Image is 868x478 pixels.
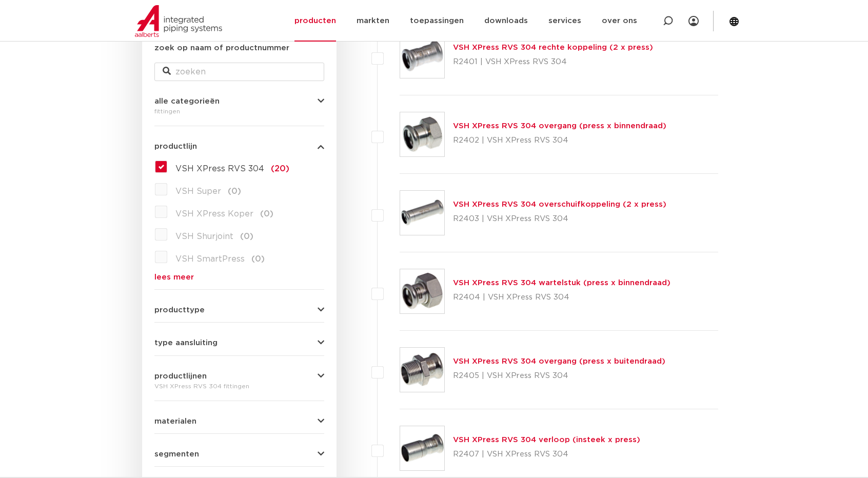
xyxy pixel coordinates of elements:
[453,289,670,306] p: R2404 | VSH XPress RVS 304
[260,210,273,218] span: (0)
[175,255,245,263] span: VSH SmartPress
[154,97,324,105] button: alle categorieën
[400,426,444,470] img: Thumbnail for VSH XPress RVS 304 verloop (insteek x press)
[154,417,324,425] button: materialen
[228,187,241,195] span: (0)
[154,380,324,392] div: VSH XPress RVS 304 fittingen
[453,446,640,463] p: R2407 | VSH XPress RVS 304
[154,450,199,458] span: segmenten
[400,112,444,156] img: Thumbnail for VSH XPress RVS 304 overgang (press x binnendraad)
[175,187,221,195] span: VSH Super
[175,165,264,173] span: VSH XPress RVS 304
[154,339,218,347] span: type aansluiting
[154,306,324,314] button: producttype
[453,201,666,208] a: VSH XPress RVS 304 overschuifkoppeling (2 x press)
[453,279,670,287] a: VSH XPress RVS 304 wartelstuk (press x binnendraad)
[400,34,444,78] img: Thumbnail for VSH XPress RVS 304 rechte koppeling (2 x press)
[154,42,289,54] label: zoek op naam of productnummer
[453,211,666,227] p: R2403 | VSH XPress RVS 304
[154,339,324,347] button: type aansluiting
[175,210,253,218] span: VSH XPress Koper
[154,372,207,380] span: productlijnen
[271,165,289,173] span: (20)
[154,143,197,150] span: productlijn
[154,306,205,314] span: producttype
[154,105,324,117] div: fittingen
[453,357,665,365] a: VSH XPress RVS 304 overgang (press x buitendraad)
[453,122,666,130] a: VSH XPress RVS 304 overgang (press x binnendraad)
[400,269,444,313] img: Thumbnail for VSH XPress RVS 304 wartelstuk (press x binnendraad)
[400,191,444,235] img: Thumbnail for VSH XPress RVS 304 overschuifkoppeling (2 x press)
[154,372,324,380] button: productlijnen
[154,450,324,458] button: segmenten
[453,368,665,384] p: R2405 | VSH XPress RVS 304
[154,273,324,281] a: lees meer
[453,44,653,51] a: VSH XPress RVS 304 rechte koppeling (2 x press)
[453,436,640,444] a: VSH XPress RVS 304 verloop (insteek x press)
[154,143,324,150] button: productlijn
[453,54,653,70] p: R2401 | VSH XPress RVS 304
[453,132,666,149] p: R2402 | VSH XPress RVS 304
[240,232,253,241] span: (0)
[154,63,324,81] input: zoeken
[154,97,220,105] span: alle categorieën
[154,417,196,425] span: materialen
[251,255,265,263] span: (0)
[400,348,444,392] img: Thumbnail for VSH XPress RVS 304 overgang (press x buitendraad)
[175,232,233,241] span: VSH Shurjoint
